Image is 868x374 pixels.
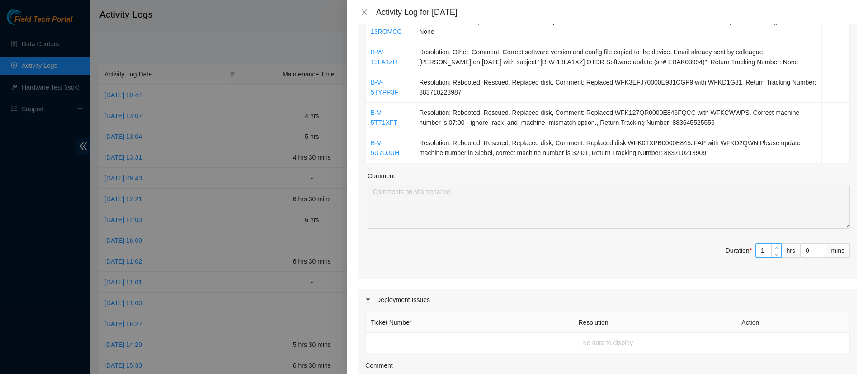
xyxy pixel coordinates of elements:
[782,243,801,258] div: hrs
[771,252,781,257] span: Decrease Value
[371,109,397,126] a: B-V-5TT1XFT
[371,79,398,96] a: B-V-5TYPP3F
[573,312,736,333] th: Resolution
[358,289,857,310] div: Deployment Issues
[414,42,822,72] td: Resolution: Other, Comment: Correct software version and config file copied to the device. Email ...
[414,72,822,103] td: Resolution: Rebooted, Rescued, Replaced disk, Comment: Replaced WFK3EFJ70000E931CGP9 with WFKD1G8...
[414,133,822,163] td: Resolution: Rebooted, Rescued, Replaced disk, Comment: Replaced disk WFK0TXPB0000E845JFAP with WF...
[366,312,573,333] th: Ticket Number
[365,297,371,303] span: caret-right
[366,333,850,353] td: No data to display
[774,246,779,251] span: up
[726,246,752,256] div: Duration
[771,244,781,252] span: Increase Value
[736,312,850,333] th: Action
[361,9,368,16] span: close
[371,139,399,156] a: B-V-5U7DJUH
[414,103,822,133] td: Resolution: Rebooted, Rescued, Replaced disk, Comment: Replaced WFK127QR0000E846FQCC with WFKCWWP...
[774,252,779,257] span: down
[358,8,371,17] button: Close
[371,48,397,66] a: B-W-13LA1ZR
[826,243,850,258] div: mins
[368,171,395,181] label: Comment
[368,185,850,229] textarea: Comment
[365,360,393,370] label: Comment
[414,12,822,42] td: Resolution: Rescued, Rebooted, Reseated components, Comment: No video when connected to the machi...
[376,7,857,17] div: Activity Log for [DATE]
